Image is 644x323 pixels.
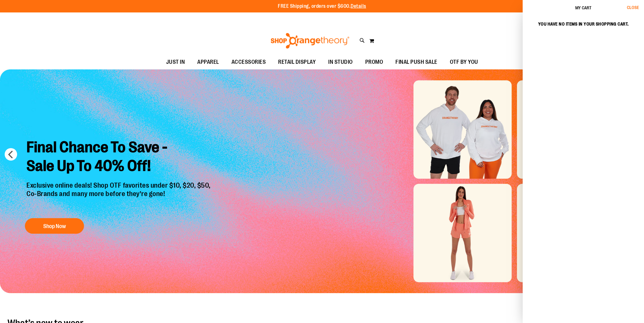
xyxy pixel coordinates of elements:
h2: Final Chance To Save - Sale Up To 40% Off! [22,133,217,181]
span: IN STUDIO [328,55,353,69]
span: FINAL PUSH SALE [395,55,437,69]
span: ACCESSORIES [231,55,266,69]
span: My Cart [575,5,591,10]
button: prev [5,148,17,161]
img: Shop Orangetheory [270,33,350,49]
span: You have no items in your shopping cart. [538,21,629,26]
span: Close [627,5,639,10]
button: Shop Now [25,218,84,234]
span: RETAIL DISPLAY [278,55,316,69]
span: APPAREL [197,55,219,69]
p: FREE Shipping, orders over $600. [278,3,366,10]
a: Final Chance To Save -Sale Up To 40% Off! Exclusive online deals! Shop OTF favorites under $10, $... [22,133,217,237]
span: PROMO [365,55,383,69]
span: OTF BY YOU [450,55,478,69]
a: Details [351,3,366,9]
span: JUST IN [166,55,185,69]
p: Exclusive online deals! Shop OTF favorites under $10, $20, $50, Co-Brands and many more before th... [22,181,217,212]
